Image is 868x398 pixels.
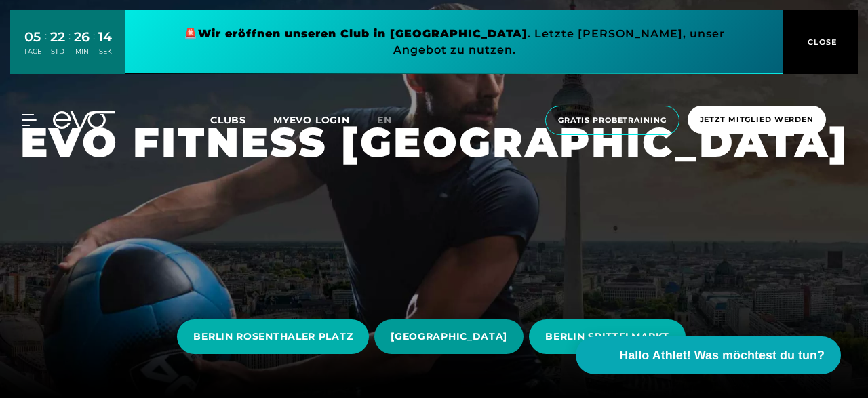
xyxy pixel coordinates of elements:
a: BERLIN SPITTELMARKT [529,309,690,364]
div: : [45,28,47,64]
div: MIN [74,47,90,56]
span: Hallo Athlet! Was möchtest du tun? [619,346,825,365]
span: [GEOGRAPHIC_DATA] [391,330,507,344]
div: 14 [98,27,112,47]
span: BERLIN ROSENTHALER PLATZ [193,330,353,344]
a: MYEVO LOGIN [273,114,350,126]
span: Gratis Probetraining [558,115,667,126]
a: Gratis Probetraining [541,106,684,135]
div: : [93,28,95,64]
a: BERLIN ROSENTHALER PLATZ [177,309,374,364]
a: Jetzt Mitglied werden [684,106,830,135]
a: [GEOGRAPHIC_DATA] [374,309,529,364]
a: en [377,113,408,128]
span: en [377,114,392,126]
div: 26 [74,27,90,47]
button: Hallo Athlet! Was möchtest du tun? [576,336,841,374]
a: Clubs [210,113,273,126]
div: SEK [98,47,112,56]
span: BERLIN SPITTELMARKT [545,330,669,344]
div: STD [50,47,65,56]
span: Clubs [210,114,246,126]
div: 05 [24,27,41,47]
div: 22 [50,27,65,47]
span: Jetzt Mitglied werden [700,114,814,125]
button: CLOSE [783,10,858,74]
div: : [68,28,71,64]
span: CLOSE [804,36,837,48]
div: TAGE [24,47,41,56]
